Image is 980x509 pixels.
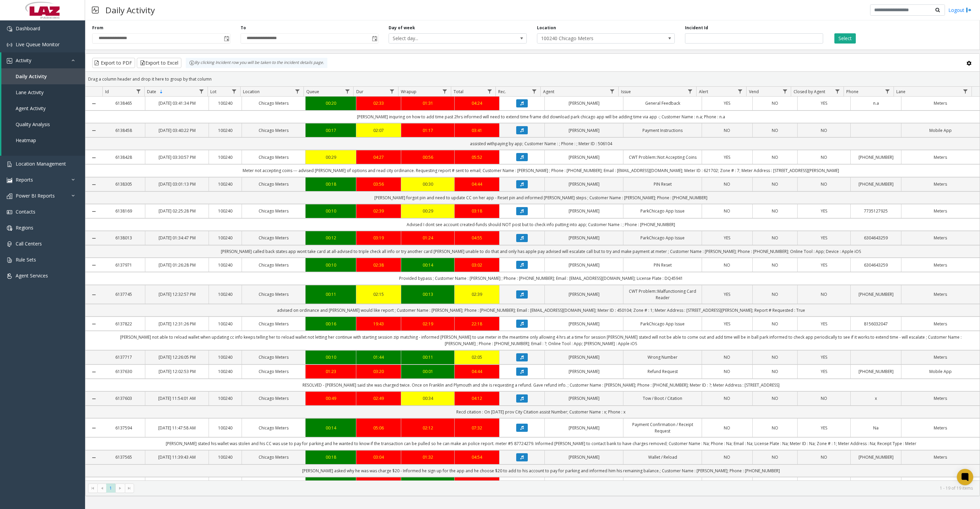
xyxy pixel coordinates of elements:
a: NO [757,181,794,187]
a: 100240 [213,235,238,241]
a: PIN Reset [627,181,698,187]
td: [PERSON_NAME] forgot pin and need to update CC on her app - Reset pin and informed [PERSON_NAME] ... [102,191,980,204]
span: Select day... [389,34,499,43]
a: Meters [905,181,976,187]
a: Chicago Meters [246,127,301,134]
a: 00:56 [405,154,450,160]
a: Rec. Filter Menu [530,87,539,96]
a: 6138169 [107,208,141,214]
img: 'icon' [7,26,12,32]
span: 100240 Chicago Meters [537,34,647,43]
div: 02:33 [360,100,397,106]
a: 01:24 [405,235,450,241]
a: [PHONE_NUMBER] [855,291,897,298]
span: Reports [16,176,33,183]
a: 7735127925 [855,208,897,214]
a: Meters [905,321,976,327]
a: NO [757,291,794,298]
img: 'icon' [7,209,12,215]
a: General Feedback [627,100,698,106]
a: Collapse Details [85,236,102,241]
img: 'icon' [7,193,12,199]
a: [DATE] 03:01:13 PM [149,181,205,187]
a: 100240 [213,154,238,160]
a: 00:16 [310,321,352,327]
a: 02:15 [360,291,397,298]
a: 03:56 [360,181,397,187]
img: 'icon' [7,162,12,167]
a: 100240 [213,208,238,214]
span: NO [821,291,827,297]
a: NO [706,181,748,187]
a: 6137971 [107,262,141,268]
a: [DATE] 02:25:28 PM [149,208,205,214]
a: [PERSON_NAME] [549,262,619,268]
span: Agent Services [16,272,48,279]
a: 100240 [213,100,238,106]
a: Chicago Meters [246,154,301,160]
div: 02:05 [459,354,495,360]
a: 04:55 [459,235,495,241]
a: Phone Filter Menu [883,87,892,96]
a: NO [802,127,846,134]
a: 100240 [213,368,238,375]
div: 00:29 [310,154,352,160]
a: ParkChicago App Issue [627,208,698,214]
div: 03:02 [459,262,495,268]
a: YES [802,262,846,268]
a: NO [802,154,846,160]
a: Meters [905,154,976,160]
a: 00:10 [310,208,352,214]
img: 'icon' [7,177,12,183]
a: NO [802,181,846,187]
span: Heatmap [16,137,36,143]
a: [DATE] 12:02:53 PM [149,368,205,375]
span: YES [821,100,827,106]
td: [PERSON_NAME] inquring on how to add time past 2hrs informed will need to extend time frame did d... [102,111,980,123]
a: Wrapup Filter Menu [440,87,450,96]
a: 6138458 [107,127,141,134]
span: NO [772,321,778,327]
a: Chicago Meters [246,354,301,360]
a: [PERSON_NAME] [549,208,619,214]
a: 6304643259 [855,262,897,268]
a: ParkChicago App Issue [627,235,698,241]
a: 6138465 [107,100,141,106]
a: 02:19 [405,321,450,327]
span: NO [772,128,778,133]
button: Export to Excel [137,58,181,68]
span: Power BI Reports [16,192,55,199]
a: Location Filter Menu [293,87,302,96]
label: To [241,25,246,31]
a: [DATE] 03:30:57 PM [149,154,205,160]
a: NO [706,208,748,214]
div: 00:10 [310,262,352,268]
a: Payment Instructions [627,127,698,134]
a: Dur Filter Menu [388,87,397,96]
td: [PERSON_NAME] called back states app wont take card at all-advised to triple check all info or tr... [102,245,980,258]
a: YES [706,291,748,298]
a: 100240 [213,262,238,268]
span: Quality Analysis [16,121,50,128]
a: [PERSON_NAME] [549,354,619,360]
a: 6138428 [107,154,141,160]
a: Chicago Meters [246,368,301,375]
button: Export to PDF [92,58,135,68]
a: Meters [905,354,976,360]
a: 00:11 [310,291,352,298]
div: 00:18 [310,181,352,187]
a: 19:43 [360,321,397,327]
span: NO [821,181,827,187]
a: 05:52 [459,154,495,160]
a: 100240 [213,181,238,187]
td: advised on ordinance and [PERSON_NAME] would like report ; Customer Name : [PERSON_NAME]; Phone :... [102,304,980,317]
a: [DATE] 01:26:28 PM [149,262,205,268]
a: Meters [905,208,976,214]
a: NO [706,127,748,134]
a: [DATE] 01:34:47 PM [149,235,205,241]
img: 'icon' [7,273,12,279]
a: PIN Reset [627,262,698,268]
a: YES [706,235,748,241]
